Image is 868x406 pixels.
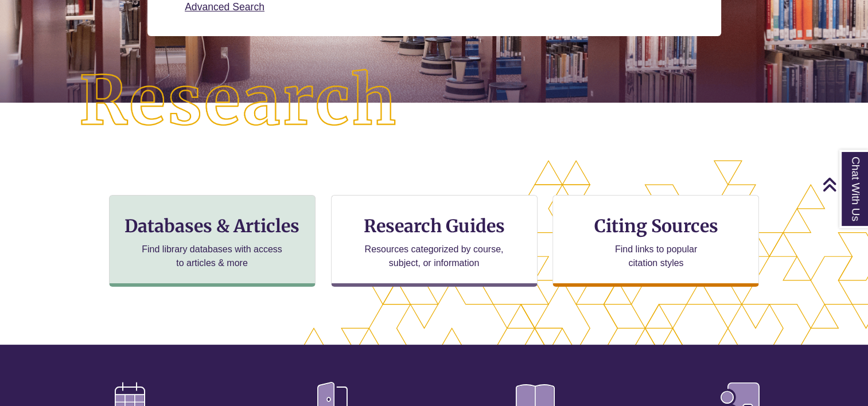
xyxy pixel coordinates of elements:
h3: Citing Sources [586,215,726,237]
a: Databases & Articles Find library databases with access to articles & more [109,195,316,287]
p: Find library databases with access to articles & more [137,243,287,270]
a: Research Guides Resources categorized by course, subject, or information [331,195,538,287]
h3: Research Guides [341,215,528,237]
p: Resources categorized by course, subject, or information [359,243,509,270]
p: Find links to popular citation styles [600,243,712,270]
img: Research [44,34,434,170]
h3: Databases & Articles [119,215,306,237]
a: Advanced Search [185,1,264,13]
a: Back to Top [822,177,865,192]
a: Citing Sources Find links to popular citation styles [552,195,759,287]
